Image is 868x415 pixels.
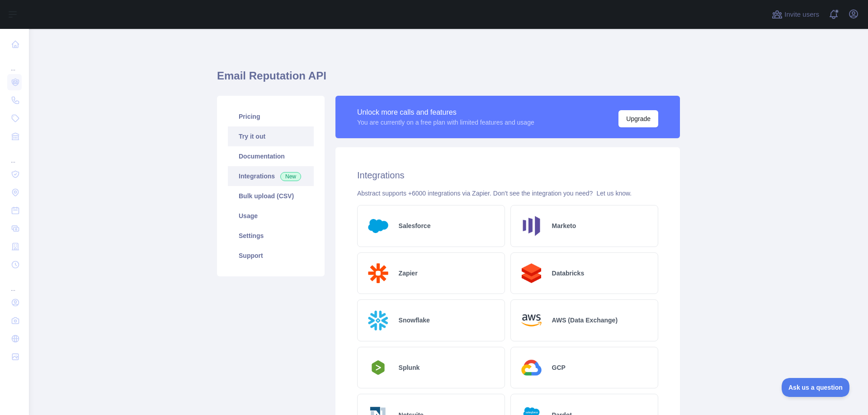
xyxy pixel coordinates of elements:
[782,378,850,397] iframe: Toggle Customer Support
[596,190,632,197] a: Let us know.
[228,206,314,226] a: Usage
[365,213,392,239] img: Logo
[518,260,545,287] img: Logo
[228,246,314,266] a: Support
[552,269,585,278] h2: Databricks
[399,363,420,372] h2: Splunk
[228,186,314,206] a: Bulk upload (CSV)
[784,9,819,20] span: Invite users
[228,166,314,186] a: Integrations New
[365,260,392,287] img: Logo
[365,358,392,378] img: Logo
[365,307,392,334] img: Logo
[518,213,545,239] img: Logo
[399,221,431,230] h2: Salesforce
[228,126,314,146] a: Try it out
[357,107,534,118] div: Unlock more calls and features
[357,189,658,198] div: Abstract supports +6000 integrations via Zapier. Don't see the integration you need?
[228,146,314,166] a: Documentation
[228,107,314,126] a: Pricing
[399,269,418,278] h2: Zapier
[228,226,314,246] a: Settings
[552,363,566,372] h2: GCP
[770,7,821,22] button: Invite users
[357,118,534,127] div: You are currently on a free plan with limited features and usage
[7,54,22,72] div: ...
[7,275,22,293] div: ...
[552,221,576,230] h2: Marketo
[399,316,430,325] h2: Snowflake
[552,316,618,325] h2: AWS (Data Exchange)
[357,169,658,182] h2: Integrations
[7,146,22,164] div: ...
[518,354,545,381] img: Logo
[618,110,658,127] button: Upgrade
[280,172,301,181] span: New
[518,307,545,334] img: Logo
[217,69,680,90] h1: Email Reputation API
